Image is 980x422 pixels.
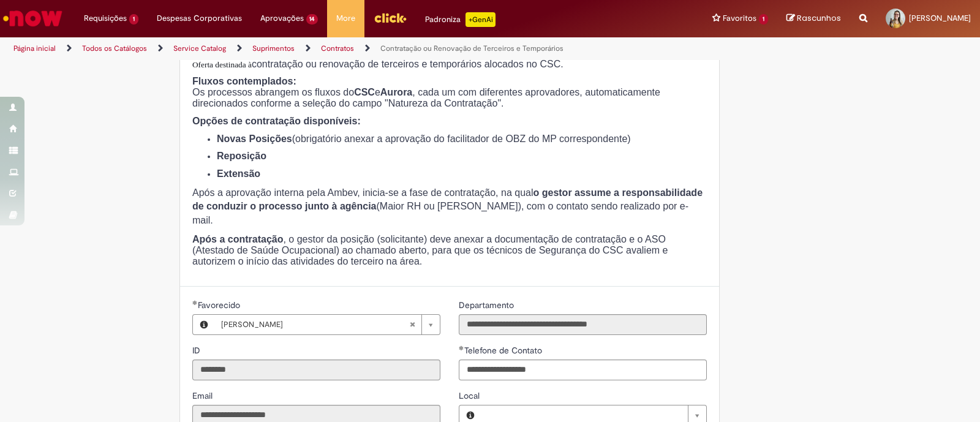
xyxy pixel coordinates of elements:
div: Padroniza [425,12,496,27]
ul: Trilhas de página [9,37,644,60]
strong: Aurora [380,87,412,97]
span: Obrigatório Preenchido [459,345,464,350]
a: Todos os Catálogos [82,43,147,53]
span: Reposição [217,151,266,161]
span: Favoritos [723,12,756,24]
span: [PERSON_NAME] [221,315,409,334]
label: Somente leitura - ID [192,344,203,356]
abbr: Limpar campo Favorecido [403,315,421,334]
span: More [336,12,355,24]
span: Local [459,390,482,401]
span: (obrigatório anexar a aprovação do facilitador de OBZ do MP correspondente) [292,134,631,144]
label: Somente leitura - Departamento [459,299,516,311]
button: Favorecido, Visualizar este registro Luciana Pinto De Castilho [193,315,215,334]
span: 1 [129,14,138,24]
img: ServiceNow [1,6,64,31]
span: Fluxos contemplados: [192,76,296,86]
input: Telefone de Contato [459,360,707,380]
span: Extensão [217,168,260,179]
p: +GenAi [466,12,496,27]
label: Somente leitura - Email [192,390,215,402]
span: Somente leitura - Departamento [459,300,516,311]
span: Opções de contratação disponíveis: [192,116,361,126]
span: Requisições [84,12,127,24]
a: Contratos [321,43,354,53]
span: Somente leitura - Email [192,390,215,401]
a: Contratação ou Renovação de Terceiros e Temporários [380,43,563,53]
span: Os processos abrangem os fluxos do e , cada um com diferentes aprovadores, automaticamente direci... [192,87,660,108]
span: 14 [306,14,318,24]
span: Após a contratação [192,234,283,244]
span: Somente leitura - ID [192,345,203,356]
span: , o gestor da posição (solicitante) deve anexar a documentação de contratação e o ASO (Atestado d... [192,234,668,266]
span: [PERSON_NAME] [909,13,971,23]
span: 1 [759,14,768,24]
img: click_logo_yellow_360x200.png [374,9,407,27]
span: contratação ou renovação de terceiros e temporários alocados no CSC. [192,59,563,69]
span: Telefone de Contato [464,345,545,356]
span: Rascunhos [797,12,841,24]
a: Suprimentos [252,43,295,53]
a: [PERSON_NAME]Limpar campo Favorecido [215,315,440,334]
span: Obrigatório Preenchido [192,300,198,305]
span: Após a aprovação interna pela Ambev, inicia-se a fase de contratação, na qual (Maior RH ou [PERSO... [192,187,703,226]
span: Aprovações [260,12,304,24]
strong: CSC [354,87,375,97]
a: Página inicial [13,43,56,53]
span: Despesas Corporativas [157,12,242,24]
span: Novas Posições [217,134,292,144]
input: Departamento [459,314,707,335]
a: Service Catalog [173,43,226,53]
span: Necessários - Favorecido [198,300,243,311]
input: ID [192,360,440,380]
span: Oferta destinada à [192,60,252,69]
a: Rascunhos [786,13,841,24]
